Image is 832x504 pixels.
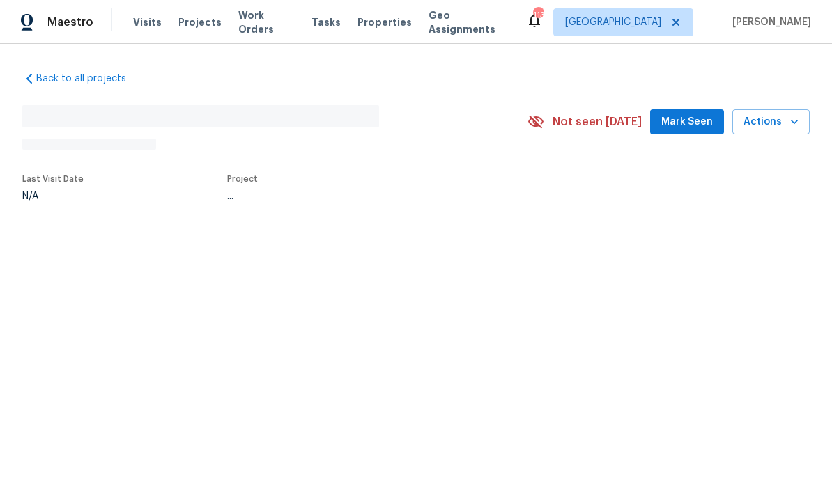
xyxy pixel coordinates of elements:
[565,15,661,29] span: [GEOGRAPHIC_DATA]
[744,113,799,131] span: Actions
[47,15,93,29] span: Maestro
[22,191,84,201] div: N/A
[311,17,341,27] span: Tasks
[238,8,295,36] span: Work Orders
[227,175,258,183] span: Project
[727,15,811,29] span: [PERSON_NAME]
[178,15,222,29] span: Projects
[22,175,84,183] span: Last Visit Date
[227,191,495,201] div: ...
[22,72,156,86] a: Back to all projects
[133,15,162,29] span: Visits
[661,113,713,131] span: Mark Seen
[429,8,509,36] span: Geo Assignments
[650,109,724,135] button: Mark Seen
[732,109,810,135] button: Actions
[357,15,412,29] span: Properties
[553,115,642,129] span: Not seen [DATE]
[533,8,543,22] div: 113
